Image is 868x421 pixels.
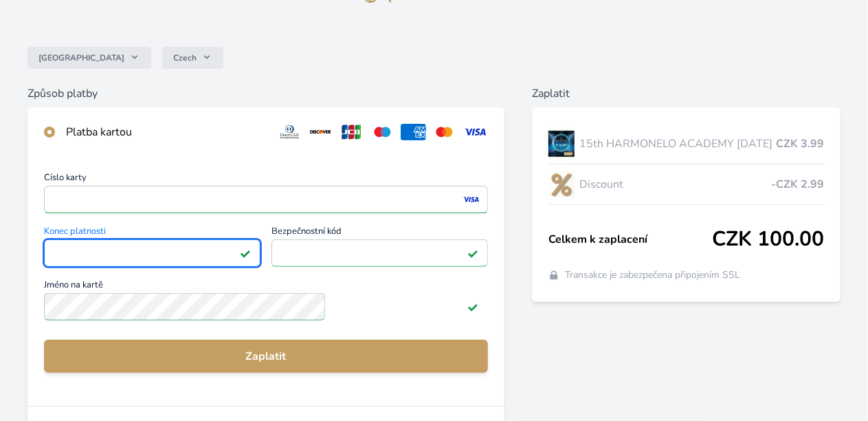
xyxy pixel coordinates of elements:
button: Zaplatit [44,340,488,373]
span: Konec platnosti [44,227,260,239]
span: Czech [173,52,197,63]
button: Czech [162,47,223,69]
span: [GEOGRAPHIC_DATA] [38,52,124,63]
img: maestro.svg [370,124,395,140]
iframe: Iframe pro číslo karty [50,190,482,209]
span: Zaplatit [55,348,477,365]
span: Celkem k zaplacení [548,231,712,248]
span: -CZK 2.99 [771,176,824,193]
iframe: Iframe pro bezpečnostní kód [278,244,482,263]
iframe: Iframe pro datum vypršení platnosti [50,244,254,263]
span: Bezpečnostní kód [271,227,488,239]
img: visa [462,193,480,206]
img: Platné pole [467,301,478,312]
h6: Způsob platby [27,85,504,102]
span: Discount [580,176,771,193]
img: mc.svg [432,124,457,140]
img: amex.svg [401,124,426,140]
img: Platné pole [467,248,478,259]
img: diners.svg [277,124,302,140]
img: AKADEMIE_2025_virtual_1080x1080_ticket-lo.jpg [548,127,575,161]
img: visa.svg [463,124,488,140]
img: discount-lo.png [548,167,575,202]
span: Číslo karty [44,173,488,186]
span: Jméno na kartě [44,281,488,293]
span: CZK 100.00 [712,227,824,252]
input: Jméno na kartěPlatné pole [44,293,325,321]
h6: Zaplatit [532,85,841,102]
span: 15th HARMONELO ACADEMY [DATE] [580,136,776,152]
img: discover.svg [308,124,333,140]
div: Platba kartou [66,124,266,140]
img: jcb.svg [339,124,364,140]
span: CZK 3.99 [776,136,824,152]
button: [GEOGRAPHIC_DATA] [27,47,151,69]
img: Platné pole [240,248,251,259]
span: Transakce je zabezpečena připojením SSL [565,268,740,282]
